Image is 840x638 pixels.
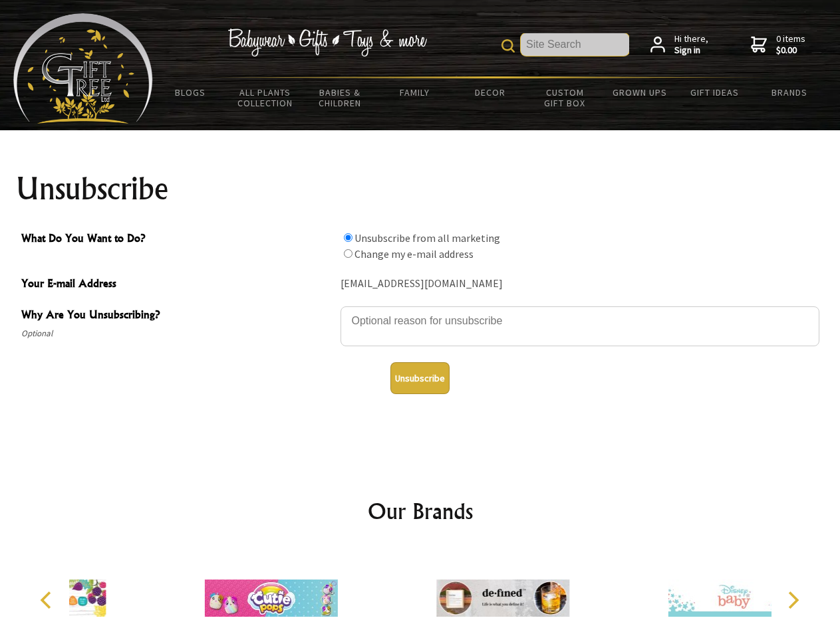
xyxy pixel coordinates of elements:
[752,78,827,106] a: Brands
[677,78,752,106] a: Gift Ideas
[21,230,334,249] span: What Do You Want to Do?
[378,78,453,106] a: Family
[27,495,814,527] h2: Our Brands
[602,78,677,106] a: Grown Ups
[33,585,63,615] button: Previous
[21,275,334,294] span: Your E-mail Address
[16,173,825,205] h1: Unsubscribe
[674,45,708,56] strong: Sign in
[452,78,527,106] a: Decor
[344,249,352,258] input: What Do You Want to Do?
[153,78,228,106] a: BLOGS
[228,78,303,117] a: All Plants Collection
[21,326,334,342] span: Optional
[776,33,805,56] span: 0 items
[227,29,427,56] img: Babywear - Gifts - Toys & more
[390,362,450,394] button: Unsubscribe
[303,78,378,117] a: Babies & Children
[21,306,334,326] span: Why Are You Unsubscribing?
[778,585,807,615] button: Next
[674,33,708,56] span: Hi there,
[776,45,805,56] strong: $0.00
[354,247,474,261] label: Change my e-mail address
[751,33,805,56] a: 0 items$0.00
[13,13,153,124] img: Babyware - Gifts - Toys and more...
[354,231,500,245] label: Unsubscribe from all marketing
[341,306,819,346] textarea: Why Are You Unsubscribing?
[527,78,603,117] a: Custom Gift Box
[521,33,629,56] input: Site Search
[341,274,819,294] div: [EMAIL_ADDRESS][DOMAIN_NAME]
[650,33,708,56] a: Hi there,Sign in
[344,233,352,242] input: What Do You Want to Do?
[501,39,515,53] img: product search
